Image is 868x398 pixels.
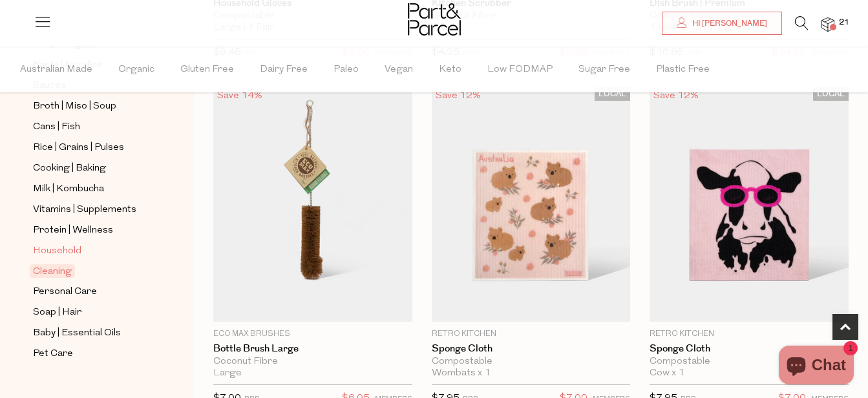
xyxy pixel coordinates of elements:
a: 21 [821,17,834,31]
span: Large [213,368,242,379]
div: Coconut Fibre [213,356,412,368]
span: Personal Care [33,284,97,300]
div: Compostable [432,356,631,368]
a: Broth | Miso | Soup [33,98,151,114]
inbox-online-store-chat: Shopify online store chat [775,346,858,388]
span: Rice | Grains | Pulses [33,140,124,156]
span: Vegan [385,47,413,92]
span: Plastic Free [656,47,710,92]
span: Milk | Kombucha [33,182,104,197]
span: Pet Care [33,346,73,362]
a: Pet Care [33,346,151,362]
a: Cooking | Baking [33,160,151,176]
span: Cow x 1 [650,368,684,379]
a: Milk | Kombucha [33,181,151,197]
span: Paleo [333,47,359,92]
span: Soap | Hair [33,305,81,320]
a: Cleaning [33,264,151,279]
a: Cans | Fish [33,119,151,135]
a: Sponge Cloth [432,343,631,355]
a: Personal Care [33,284,151,300]
span: LOCAL [813,87,849,101]
div: Save 14% [213,87,266,105]
a: Bottle Brush Large [213,343,412,355]
p: Eco Max Brushes [213,328,412,340]
a: Rice | Grains | Pulses [33,140,151,156]
img: Part&Parcel [408,3,461,36]
a: Baby | Essential Oils [33,325,151,341]
span: Dairy Free [260,47,308,92]
span: Household [33,244,81,259]
span: Cleaning [30,264,75,278]
a: Vitamins | Supplements [33,202,151,218]
span: Keto [439,47,461,92]
span: Australian Made [20,47,92,92]
p: Retro Kitchen [650,328,849,340]
span: Hi [PERSON_NAME] [689,18,767,29]
img: Sponge Cloth [432,87,631,322]
img: Bottle Brush Large [213,87,412,322]
div: Compostable [650,356,849,368]
p: Retro Kitchen [432,328,631,340]
div: Save 12% [432,87,485,105]
span: Cooking | Baking [33,161,106,176]
span: Organic [118,47,154,92]
span: Cans | Fish [33,120,80,135]
a: Soap | Hair [33,304,151,320]
span: Baby | Essential Oils [33,326,121,341]
span: 21 [836,17,852,28]
span: Low FODMAP [487,47,553,92]
a: Hi [PERSON_NAME] [662,12,782,35]
span: Gluten Free [180,47,234,92]
a: Protein | Wellness [33,222,151,238]
div: Save 12% [650,87,703,105]
a: Sponge Cloth [650,343,849,355]
a: Household [33,243,151,259]
span: Broth | Miso | Soup [33,99,116,114]
span: LOCAL [595,87,630,101]
span: Vitamins | Supplements [33,202,136,218]
span: Wombats x 1 [432,368,491,379]
img: Sponge Cloth [650,87,849,322]
span: Protein | Wellness [33,223,113,238]
span: Sugar Free [578,47,630,92]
